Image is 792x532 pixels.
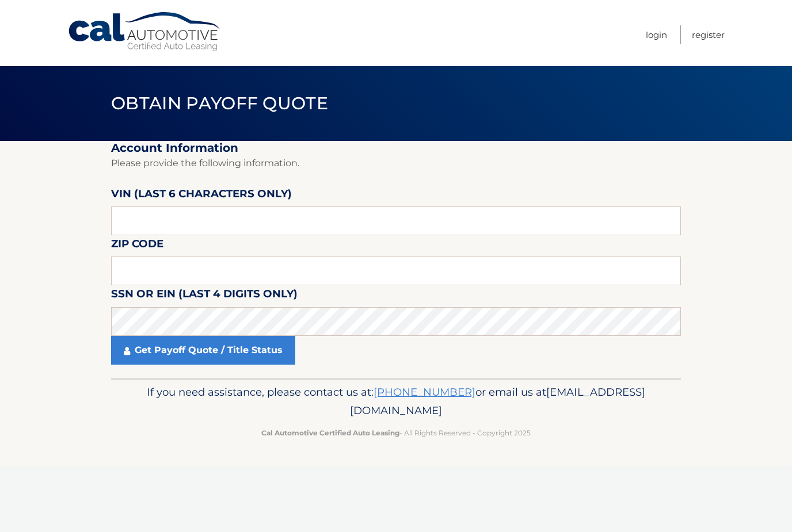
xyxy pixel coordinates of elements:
[111,336,295,365] a: Get Payoff Quote / Title Status
[111,93,328,114] span: Obtain Payoff Quote
[261,428,399,437] strong: Cal Automotive Certified Auto Leasing
[111,285,298,307] label: SSN or EIN (last 4 digits only)
[374,385,475,399] a: [PHONE_NUMBER]
[67,12,223,52] a: Cal Automotive
[119,427,673,439] p: - All Rights Reserved - Copyright 2025
[111,141,681,155] h2: Account Information
[119,383,673,420] p: If you need assistance, please contact us at: or email us at
[646,25,667,44] a: Login
[692,25,725,44] a: Register
[111,185,292,206] label: VIN (last 6 characters only)
[111,235,163,257] label: Zip Code
[111,155,681,171] p: Please provide the following information.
